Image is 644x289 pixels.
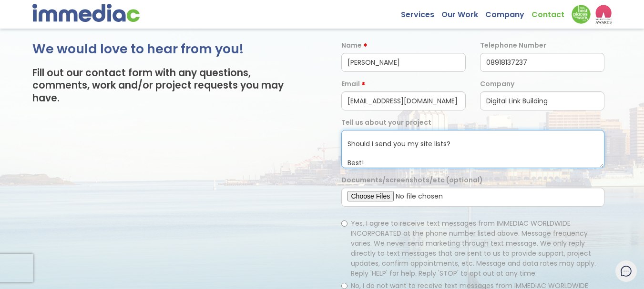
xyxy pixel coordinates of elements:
label: Documents/screenshots/etc (optional) [341,175,483,185]
a: Services [401,5,441,20]
input: No, I do not want to receive text messages from IMMEDIAC WORLDWIDE INCORPORATED. [341,283,348,289]
h2: We would love to hear from you! [32,40,303,57]
label: Email [341,79,360,89]
img: immediac [32,4,140,22]
label: Tell us about your project [341,118,431,128]
input: Yes, I agree to receive text messages from IMMEDIAC WORLDWIDE INCORPORATED at the phone number li... [341,220,348,227]
label: Company [480,79,514,89]
a: Our Work [441,5,485,20]
a: Company [485,5,532,20]
img: Down [572,5,591,24]
a: Contact [532,5,572,20]
span: Yes, I agree to receive text messages from IMMEDIAC WORLDWIDE INCORPORATED at the phone number li... [351,219,596,278]
label: Name [341,40,362,50]
label: Telephone Number [480,40,546,50]
img: logo2_wea_nobg.webp [595,5,612,24]
h3: Fill out our contact form with any questions, comments, work and/or project requests you may have. [32,67,303,104]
